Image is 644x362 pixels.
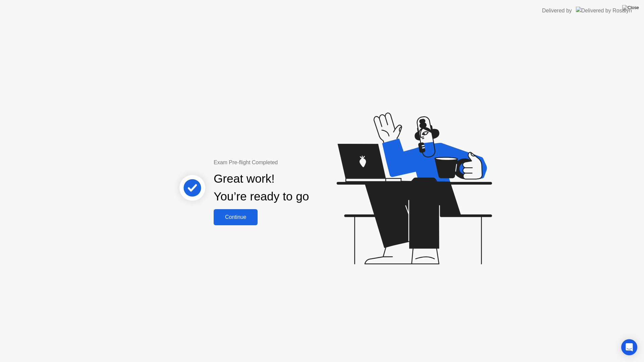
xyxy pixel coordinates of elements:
img: Close [622,5,639,10]
div: Delivered by [542,7,572,15]
div: Exam Pre-flight Completed [214,159,352,167]
div: Open Intercom Messenger [621,339,637,355]
button: Continue [214,209,258,225]
div: Great work! You’re ready to go [214,170,309,205]
img: Delivered by Rosalyn [576,7,632,14]
div: Continue [216,214,256,220]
